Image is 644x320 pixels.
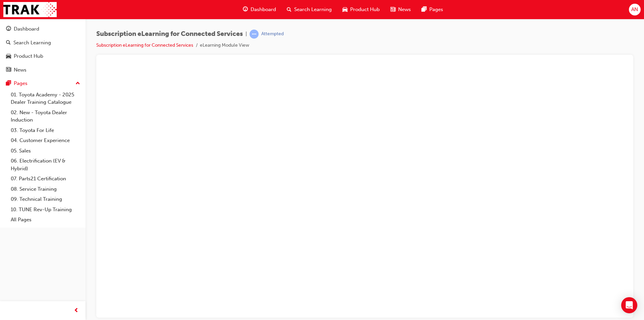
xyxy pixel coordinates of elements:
[3,21,83,77] button: DashboardSearch LearningProduct HubNews
[6,40,11,46] span: search-icon
[8,215,83,225] a: All Pages
[3,77,83,90] button: Pages
[429,6,443,13] span: Pages
[8,204,83,215] a: 10. TUNE Rev-Up Training
[3,64,83,76] a: News
[74,307,79,315] span: prev-icon
[6,26,11,32] span: guage-icon
[342,5,347,14] span: car-icon
[281,3,337,16] a: search-iconSearch Learning
[629,4,641,15] button: AN
[3,50,83,62] a: Product Hub
[14,52,43,60] div: Product Hub
[14,25,39,33] div: Dashboard
[3,2,57,17] img: Trak
[8,184,83,194] a: 08. Service Training
[14,80,28,87] div: Pages
[8,156,83,174] a: 06. Electrification (EV & Hybrid)
[398,6,411,13] span: News
[96,42,193,48] a: Subscription eLearning for Connected Services
[631,6,638,13] span: AN
[96,30,243,38] span: Subscription eLearning for Connected Services
[250,30,259,39] span: learningRecordVerb_ATTEMPT-icon
[3,23,83,35] a: Dashboard
[8,125,83,136] a: 03. Toyota For Life
[6,53,11,59] span: car-icon
[14,66,26,74] div: News
[75,79,80,88] span: up-icon
[422,5,427,14] span: pages-icon
[6,81,11,87] span: pages-icon
[287,5,291,14] span: search-icon
[385,3,416,16] a: news-iconNews
[13,39,51,47] div: Search Learning
[8,174,83,184] a: 07. Parts21 Certification
[416,3,448,16] a: pages-iconPages
[237,3,281,16] a: guage-iconDashboard
[243,5,248,14] span: guage-icon
[261,31,284,37] div: Attempted
[200,42,249,49] li: eLearning Module View
[3,37,83,49] a: Search Learning
[8,107,83,125] a: 02. New - Toyota Dealer Induction
[350,6,380,13] span: Product Hub
[246,30,247,38] span: |
[337,3,385,16] a: car-iconProduct Hub
[8,194,83,204] a: 09. Technical Training
[621,297,637,313] div: Open Intercom Messenger
[8,146,83,156] a: 05. Sales
[294,6,332,13] span: Search Learning
[8,135,83,146] a: 04. Customer Experience
[8,90,83,107] a: 01. Toyota Academy - 2025 Dealer Training Catalogue
[251,6,276,13] span: Dashboard
[6,67,11,73] span: news-icon
[390,5,395,14] span: news-icon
